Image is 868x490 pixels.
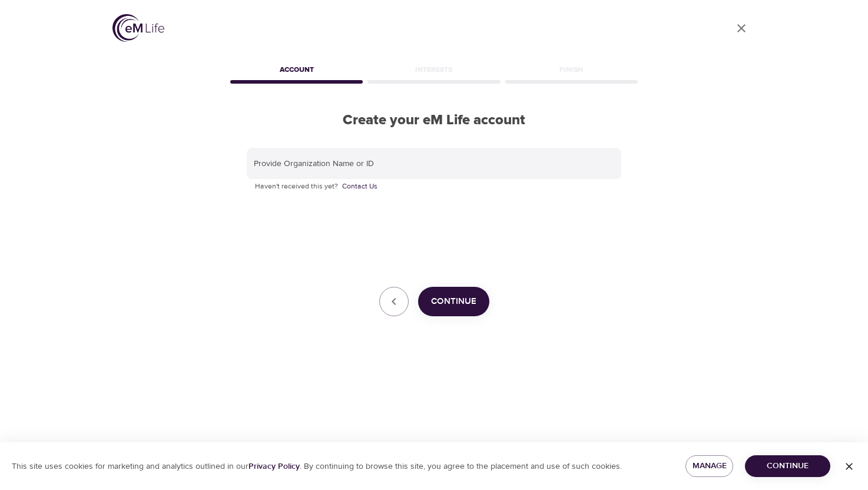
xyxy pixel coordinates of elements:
[255,181,613,193] p: Haven't received this yet?
[249,461,300,472] a: Privacy Policy
[112,14,164,42] img: logo
[685,455,733,477] button: Manage
[695,459,724,474] span: Manage
[754,459,821,474] span: Continue
[228,112,640,129] h2: Create your eM Life account
[727,14,756,42] a: close
[342,181,377,193] a: Contact Us
[745,455,830,477] button: Continue
[431,294,476,309] span: Continue
[418,287,489,316] button: Continue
